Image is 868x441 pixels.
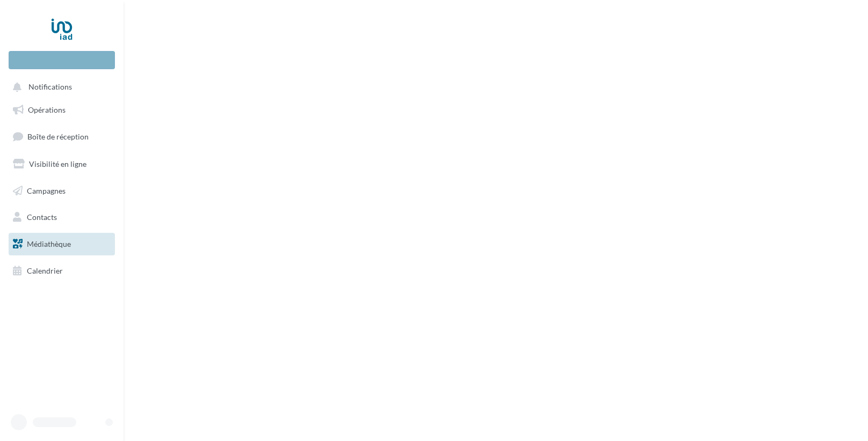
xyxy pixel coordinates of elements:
a: Boîte de réception [6,125,117,148]
span: Visibilité en ligne [29,159,86,168]
span: Campagnes [27,186,66,195]
a: Médiathèque [6,233,117,255]
span: Opérations [28,105,66,114]
span: Contacts [27,212,57,222]
a: Contacts [6,206,117,229]
a: Visibilité en ligne [6,153,117,175]
a: Calendrier [6,260,117,282]
span: Médiathèque [27,239,71,248]
span: Notifications [28,83,72,92]
div: Nouvelle campagne [9,51,115,69]
span: Boîte de réception [27,132,89,141]
a: Opérations [6,99,117,121]
a: Campagnes [6,180,117,202]
span: Calendrier [27,266,63,275]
